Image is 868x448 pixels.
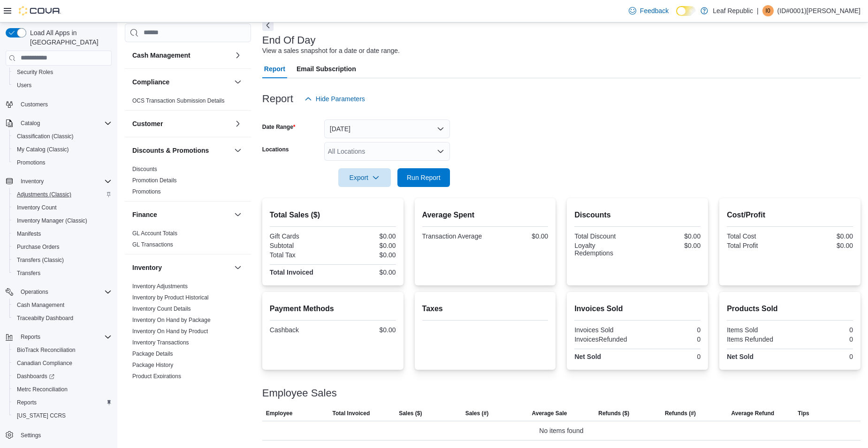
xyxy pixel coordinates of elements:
[13,228,112,239] span: Manifests
[665,410,696,417] span: Refunds (#)
[574,336,635,343] div: InvoicesRefunded
[9,227,115,240] button: Manifests
[727,353,754,360] strong: Net Sold
[17,146,69,153] span: My Catalog (Classic)
[132,305,191,313] span: Inventory Count Details
[21,101,48,108] span: Customers
[574,242,635,257] div: Loyalty Redemptions
[625,1,672,20] a: Feedback
[17,430,45,441] a: Settings
[407,173,441,182] span: Run Report
[338,168,391,187] button: Export
[132,51,190,60] h3: Cash Management
[13,358,112,369] span: Canadian Compliance
[9,201,115,214] button: Inventory Count
[9,343,115,357] button: BioTrack Reconciliation
[13,241,63,253] a: Purchase Orders
[17,256,64,264] span: Transfers (Classic)
[792,353,853,360] div: 0
[17,286,112,298] span: Operations
[9,254,115,267] button: Transfers (Classic)
[9,357,115,370] button: Canadian Compliance
[17,176,112,187] span: Inventory
[2,117,115,130] button: Catalog
[21,333,40,341] span: Reports
[270,242,331,249] div: Subtotal
[13,228,45,239] a: Manifests
[13,254,68,266] a: Transfers (Classic)
[132,77,169,87] h3: Compliance
[792,336,853,343] div: 0
[640,326,700,334] div: 0
[132,77,230,87] button: Compliance
[17,98,112,110] span: Customers
[17,133,74,140] span: Classification (Classic)
[132,361,173,369] span: Package History
[762,5,774,16] div: (ID#0001)Mohammed Darrabee
[262,388,337,399] h3: Employee Sales
[262,123,296,131] label: Date Range
[132,241,173,248] a: GL Transactions
[344,168,385,187] span: Export
[26,28,112,47] span: Load All Apps in [GEOGRAPHIC_DATA]
[13,358,76,369] a: Canadian Compliance
[13,157,112,168] span: Promotions
[17,99,52,110] a: Customers
[132,294,209,301] a: Inventory by Product Historical
[13,313,77,324] a: Traceabilty Dashboard
[766,5,770,16] span: I0
[125,228,251,254] div: Finance
[574,353,601,360] strong: Net Sold
[2,330,115,343] button: Reports
[640,6,669,15] span: Feedback
[17,359,72,367] span: Canadian Compliance
[132,350,173,358] span: Package Details
[727,336,788,343] div: Items Refunded
[13,384,112,395] span: Metrc Reconciliation
[13,131,112,142] span: Classification (Classic)
[262,46,400,56] div: View a sales snapshot for a date or date range.
[270,251,331,259] div: Total Tax
[17,118,112,129] span: Catalog
[262,35,316,46] h3: End Of Day
[17,243,60,251] span: Purchase Orders
[9,240,115,254] button: Purchase Orders
[17,331,112,343] span: Reports
[232,50,244,61] button: Cash Management
[316,94,365,104] span: Hide Parameters
[132,317,211,323] a: Inventory On Hand by Package
[132,97,225,104] a: OCS Transaction Submission Details
[9,312,115,325] button: Traceabilty Dashboard
[9,66,115,79] button: Security Roles
[19,6,61,15] img: Cova
[13,371,58,382] a: Dashboards
[17,373,54,380] span: Dashboards
[335,251,396,259] div: $0.00
[9,130,115,143] button: Classification (Classic)
[598,410,629,417] span: Refunds ($)
[437,148,444,155] button: Open list of options
[9,409,115,422] button: [US_STATE] CCRS
[132,146,209,155] h3: Discounts & Promotions
[676,6,696,16] input: Dark Mode
[17,386,68,393] span: Metrc Reconciliation
[539,425,583,436] span: No items found
[17,399,37,406] span: Reports
[713,5,753,16] p: Leaf Republic
[17,191,71,198] span: Adjustments (Classic)
[727,326,788,334] div: Items Sold
[13,371,112,382] span: Dashboards
[9,143,115,156] button: My Catalog (Classic)
[21,288,48,296] span: Operations
[232,209,244,220] button: Finance
[335,326,396,334] div: $0.00
[132,316,211,324] span: Inventory On Hand by Package
[132,146,230,155] button: Discounts & Promotions
[465,410,488,417] span: Sales (#)
[422,209,548,221] h2: Average Spent
[17,412,66,419] span: [US_STATE] CCRS
[21,432,41,439] span: Settings
[17,314,73,322] span: Traceabilty Dashboard
[132,263,162,272] h3: Inventory
[9,214,115,227] button: Inventory Manager (Classic)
